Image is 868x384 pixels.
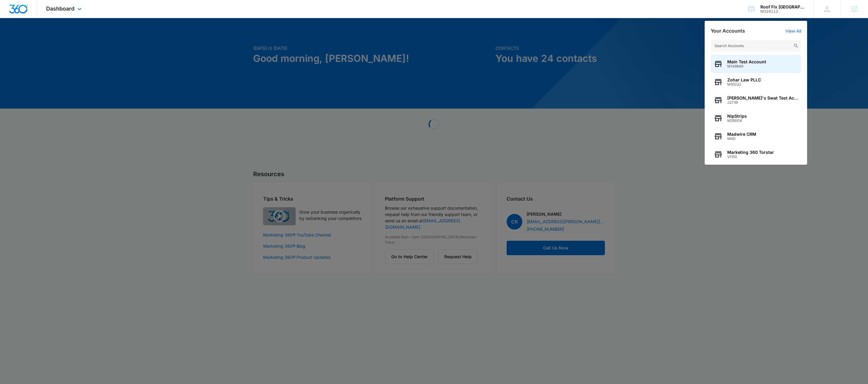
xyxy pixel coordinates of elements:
[711,28,745,34] h2: Your Accounts
[727,150,774,155] span: Marketing 360 Torstar
[711,127,801,145] button: Madwire CRMMAD
[727,155,774,159] span: V1150
[727,82,761,87] span: M10022
[711,109,801,127] button: NipStripsM29004
[727,100,798,105] span: J2739
[727,119,747,123] span: M29004
[727,137,756,141] span: MAD
[46,5,74,12] span: Dashboard
[727,78,761,82] span: Zohar Law PLLC
[760,9,804,14] div: account id
[785,28,801,33] a: View All
[727,64,766,68] span: M149849
[727,96,798,100] span: [PERSON_NAME]'s Swat Test Account
[727,114,747,119] span: NipStrips
[711,91,801,109] button: [PERSON_NAME]'s Swat Test AccountJ2739
[727,132,756,137] span: Madwire CRM
[760,5,804,9] div: account name
[711,40,801,52] input: Search Accounts
[711,73,801,91] button: Zohar Law PLLCM10022
[711,55,801,73] button: Main Test AccountM149849
[711,145,801,163] button: Marketing 360 TorstarV1150
[727,59,766,64] span: Main Test Account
